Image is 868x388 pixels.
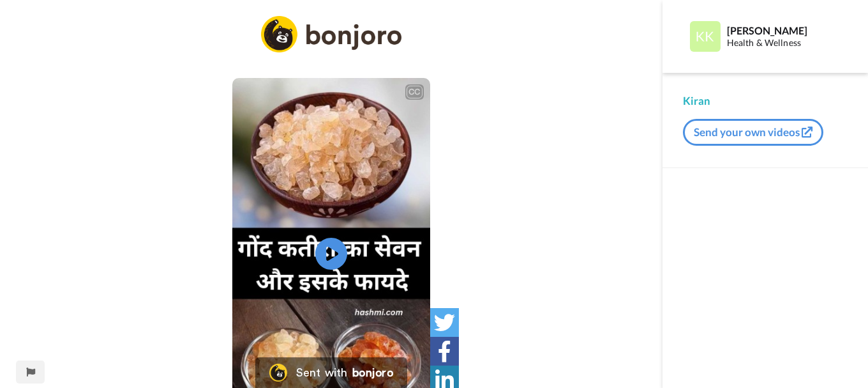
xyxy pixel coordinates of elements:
[296,367,347,378] div: Sent with
[261,16,401,52] img: logo_full.png
[407,86,423,98] div: CC
[727,38,847,49] div: Health & Wellness
[352,367,393,378] div: bonjoro
[690,21,721,52] img: Profile Image
[269,364,287,382] img: Bonjoro Logo
[683,93,848,109] div: Kiran
[727,24,847,36] div: [PERSON_NAME]
[255,357,407,388] a: Bonjoro LogoSent withbonjoro
[683,119,823,146] button: Send your own videos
